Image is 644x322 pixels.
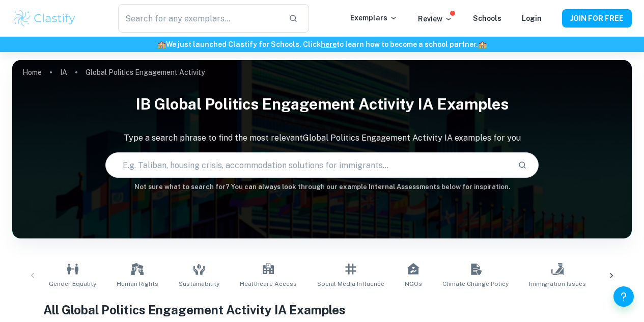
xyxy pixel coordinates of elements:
[86,67,205,78] p: Global Politics Engagement Activity
[12,89,632,120] h1: IB Global Politics Engagement Activity IA examples
[118,4,281,33] input: Search for any exemplars...
[418,13,453,24] p: Review
[22,65,42,79] a: Home
[562,9,632,28] button: JOIN FOR FREE
[613,286,634,307] button: Help and Feedback
[60,65,67,79] a: IA
[350,12,398,23] p: Exemplars
[522,14,542,22] a: Login
[478,40,487,48] span: 🏫
[179,279,219,288] span: Sustainability
[2,39,642,50] h6: We just launched Clastify for Schools. Click to learn how to become a school partner.
[240,279,297,288] span: Healthcare Access
[106,151,510,179] input: E.g. Taliban, housing crisis, accommodation solutions for immigrants...
[12,8,77,29] img: Clastify logo
[514,156,531,174] button: Search
[405,279,422,288] span: NGOs
[117,279,158,288] span: Human Rights
[49,279,96,288] span: Gender Equality
[43,301,601,319] h1: All Global Politics Engagement Activity IA Examples
[529,279,586,288] span: Immigration Issues
[157,40,166,48] span: 🏫
[317,279,384,288] span: Social Media Influence
[442,279,509,288] span: Climate Change Policy
[12,132,632,144] p: Type a search phrase to find the most relevant Global Politics Engagement Activity IA examples fo...
[12,182,632,192] h6: Not sure what to search for? You can always look through our example Internal Assessments below f...
[321,40,337,48] a: here
[473,14,501,22] a: Schools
